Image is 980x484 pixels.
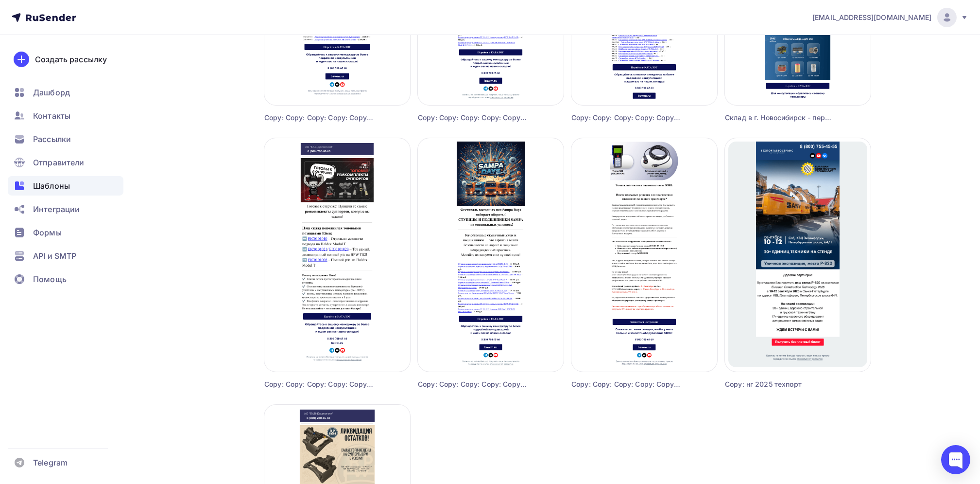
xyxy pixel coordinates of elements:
div: Copy: Copy: Copy: Copy: Copy: Copy: Copy: Copy: Copy: Copy: Copy: Copy: Copy: Copy: Copy: Copy: C... [571,113,681,123]
span: Помощь [33,273,67,285]
a: Отправители [8,153,123,172]
div: Copy: Copy: Copy: Copy: Copy: Copy: Copy: Copy: Copy: Copy: Copy: Copy: Copy: Copy: Copy: Copy: C... [571,379,681,389]
div: Создать рассылку [35,54,107,65]
div: Склад в г. Новосибирск - переехал! [725,113,834,123]
a: Рассылки [8,129,123,149]
a: Шаблоны [8,176,123,196]
a: Дашборд [8,83,123,102]
span: Рассылки [33,133,71,145]
span: Формы [33,227,62,238]
div: Copy: Copy: Copy: Copy: Copy: Copy: Copy: Copy: Copy: Copy: Copy: Copy: Copy: Copy: Copy: Copy: C... [418,113,527,123]
span: Контакты [33,110,70,122]
span: Шаблоны [33,180,70,192]
span: API и SMTP [33,250,76,262]
span: Отправители [33,157,85,168]
span: Дашборд [33,87,70,98]
span: [EMAIL_ADDRESS][DOMAIN_NAME] [812,13,931,22]
a: [EMAIL_ADDRESS][DOMAIN_NAME] [812,8,968,27]
div: Copy: Copy: Copy: Copy: Copy: Copy: Copy: Copy: Copy: Copy: Copy: Copy: Copy: Copy: Copy: Copy: C... [418,379,527,389]
a: Формы [8,223,123,242]
a: Контакты [8,106,123,125]
span: Интеграции [33,203,80,215]
div: Copy: Copy: Copy: Copy: Copy: Copy: Copy: Copy: Copy: Copy: Copy: Copy: Copy: Copy: Copy: Copy: C... [264,379,374,389]
div: Copy: Copy: Copy: Copy: Copy: Copy: Copy: Copy: Copy: Copy: Copy: Copy: Copy: Copy: Copy: Copy: C... [264,113,374,123]
div: Copy: нг 2025 техпорт [725,379,834,389]
span: Telegram [33,457,68,468]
